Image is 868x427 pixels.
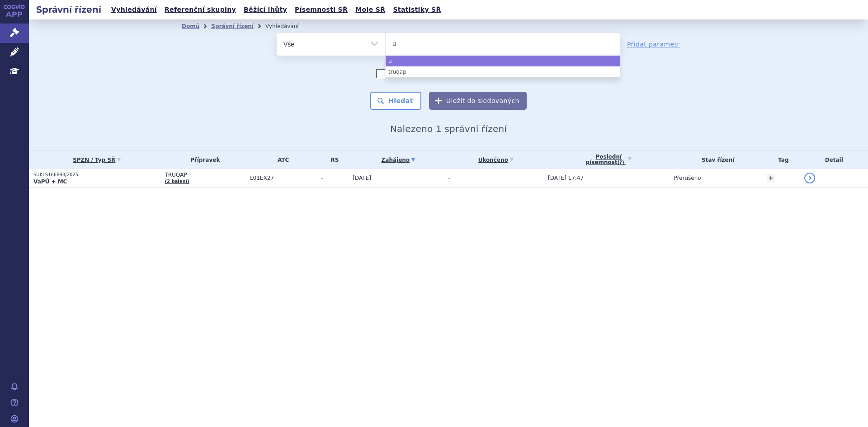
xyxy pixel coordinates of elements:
[245,150,317,169] th: ATC
[386,66,620,77] li: truqap
[800,150,868,169] th: Detail
[386,56,620,66] li: u
[353,4,388,16] a: Moje SŘ
[548,150,669,169] a: Poslednípísemnost(?)
[321,175,349,181] span: -
[241,4,290,16] a: Běžící lhůty
[353,154,443,166] a: Zahájeno
[376,69,521,78] label: Zahrnout [DEMOGRAPHIC_DATA] přípravky
[548,175,584,181] span: [DATE] 17:47
[429,92,527,110] button: Uložit do sledovaných
[292,4,350,16] a: Písemnosti SŘ
[182,23,199,29] a: Domů
[353,175,371,181] span: [DATE]
[33,172,160,178] p: SUKLS166898/2025
[627,40,680,49] a: Přidat parametr
[29,3,108,16] h2: Správní řízení
[165,172,245,178] span: TRUQAP
[108,4,160,16] a: Vyhledávání
[33,178,67,185] strong: VaPÚ + MC
[767,174,775,182] a: +
[250,175,317,181] span: L01EX27
[618,160,624,165] abbr: (?)
[33,154,160,166] a: SPZN / Typ SŘ
[165,179,189,184] a: (2 balení)
[211,23,254,29] a: Správní řízení
[317,150,349,169] th: RS
[674,175,701,181] span: Přerušeno
[804,173,815,183] a: detail
[448,175,450,181] span: -
[762,150,800,169] th: Tag
[669,150,762,169] th: Stav řízení
[162,4,239,16] a: Referenční skupiny
[160,150,245,169] th: Přípravek
[265,19,311,33] li: Vyhledávání
[390,4,443,16] a: Statistiky SŘ
[448,154,543,166] a: Ukončeno
[390,123,507,134] span: Nalezeno 1 správní řízení
[370,92,421,110] button: Hledat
